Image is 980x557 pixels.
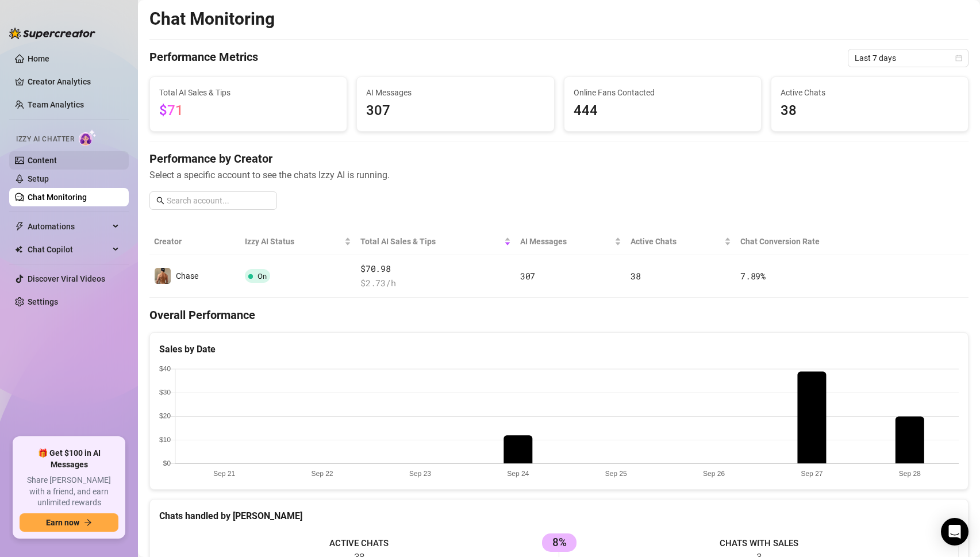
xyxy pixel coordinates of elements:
span: 307 [520,270,535,282]
span: thunderbolt [15,222,24,231]
span: Chase [176,271,198,281]
span: On [258,272,267,281]
span: AI Messages [366,86,544,99]
span: Chat Copilot [28,240,109,259]
span: Active Chats [631,235,722,248]
a: Settings [28,297,58,306]
span: arrow-right [84,518,92,527]
a: Setup [28,174,49,183]
a: Content [28,156,57,165]
span: 307 [366,100,544,122]
img: logo-BBDzfeDw.svg [9,28,95,39]
div: Chats handled by [PERSON_NAME] [159,509,959,523]
span: $70.98 [360,262,511,276]
button: Earn nowarrow-right [20,513,118,532]
span: 38 [631,270,640,282]
span: $ 2.73 /h [360,276,511,290]
a: Team Analytics [28,100,84,109]
span: Share [PERSON_NAME] with a friend, and earn unlimited rewards [20,475,118,509]
input: Search account... [167,194,270,207]
th: Creator [149,228,240,255]
div: Sales by Date [159,342,959,356]
span: Select a specific account to see the chats Izzy AI is running. [149,168,969,182]
a: Chat Monitoring [28,193,87,202]
span: Online Fans Contacted [574,86,752,99]
h4: Overall Performance [149,307,969,323]
a: Home [28,54,49,63]
span: $71 [159,102,183,118]
span: Active Chats [781,86,959,99]
th: Izzy AI Status [240,228,356,255]
span: Total AI Sales & Tips [360,235,502,248]
span: Total AI Sales & Tips [159,86,337,99]
th: Chat Conversion Rate [736,228,886,255]
img: AI Chatter [79,129,97,146]
span: Izzy AI Chatter [16,134,74,145]
a: Discover Viral Videos [28,274,105,283]
th: Total AI Sales & Tips [356,228,516,255]
span: Earn now [46,518,79,527]
span: 7.89 % [740,270,766,282]
h2: Chat Monitoring [149,8,275,30]
span: 444 [574,100,752,122]
span: Last 7 days [855,49,962,67]
span: search [156,197,164,205]
a: Creator Analytics [28,72,120,91]
th: Active Chats [626,228,736,255]
span: 🎁 Get $100 in AI Messages [20,448,118,470]
span: AI Messages [520,235,612,248]
span: Automations [28,217,109,236]
span: Izzy AI Status [245,235,342,248]
div: Open Intercom Messenger [941,518,969,546]
img: Chase [155,268,171,284]
span: 38 [781,100,959,122]
h4: Performance Metrics [149,49,258,67]
h4: Performance by Creator [149,151,969,167]
span: calendar [955,55,962,62]
img: Chat Copilot [15,245,22,253]
th: AI Messages [516,228,626,255]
